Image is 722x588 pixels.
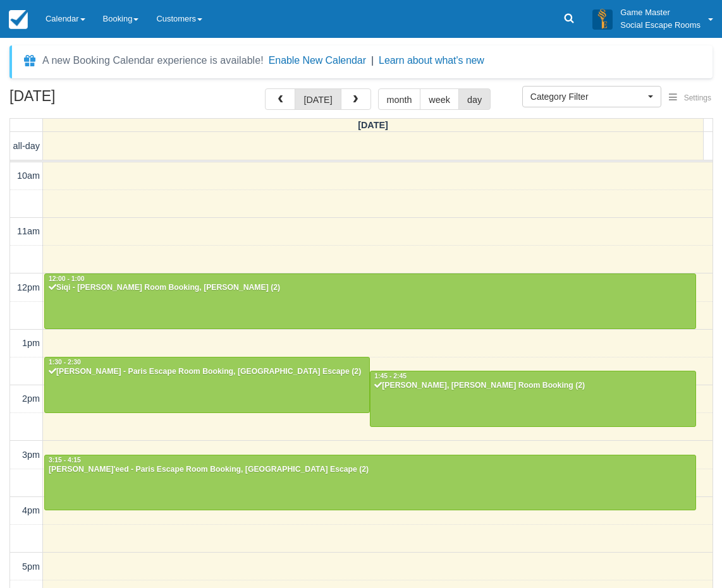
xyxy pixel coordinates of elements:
[592,9,613,29] img: A3
[22,393,40,404] span: 2pm
[44,455,696,510] a: 3:15 - 4:15[PERSON_NAME]'eed - Paris Escape Room Booking, [GEOGRAPHIC_DATA] Escape (2)
[269,54,366,67] button: Enable New Calendar
[295,88,341,110] button: [DATE]
[17,282,40,292] span: 12pm
[9,88,169,112] h2: [DATE]
[370,371,695,426] a: 1:45 - 2:45[PERSON_NAME], [PERSON_NAME] Room Booking (2)
[522,86,661,107] button: Category Filter
[9,10,28,29] img: checkfront-main-nav-mini-logo.png
[374,381,692,391] div: [PERSON_NAME], [PERSON_NAME] Room Booking (2)
[378,88,421,110] button: month
[44,357,370,412] a: 1:30 - 2:30[PERSON_NAME] - Paris Escape Room Booking, [GEOGRAPHIC_DATA] Escape (2)
[530,90,645,103] span: Category Filter
[49,275,85,282] span: 12:00 - 1:00
[22,505,40,515] span: 4pm
[13,141,40,151] span: all-day
[379,55,484,66] a: Learn about what's new
[22,450,40,460] span: 3pm
[420,88,459,110] button: week
[684,93,711,102] span: Settings
[620,6,701,19] p: Game Master
[22,338,40,348] span: 1pm
[48,367,366,377] div: [PERSON_NAME] - Paris Escape Room Booking, [GEOGRAPHIC_DATA] Escape (2)
[661,89,719,107] button: Settings
[42,53,264,68] div: A new Booking Calendar experience is available!
[371,55,374,66] span: |
[48,465,692,475] div: [PERSON_NAME]'eed - Paris Escape Room Booking, [GEOGRAPHIC_DATA] Escape (2)
[49,359,81,366] span: 1:30 - 2:30
[17,226,40,236] span: 11am
[17,171,40,181] span: 10am
[44,273,696,329] a: 12:00 - 1:00Siqi - [PERSON_NAME] Room Booking, [PERSON_NAME] (2)
[22,561,40,572] span: 5pm
[620,19,701,32] p: Social Escape Rooms
[458,88,491,110] button: day
[374,373,407,380] span: 1:45 - 2:45
[49,457,81,464] span: 3:15 - 4:15
[358,120,388,130] span: [DATE]
[48,283,692,293] div: Siqi - [PERSON_NAME] Room Booking, [PERSON_NAME] (2)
